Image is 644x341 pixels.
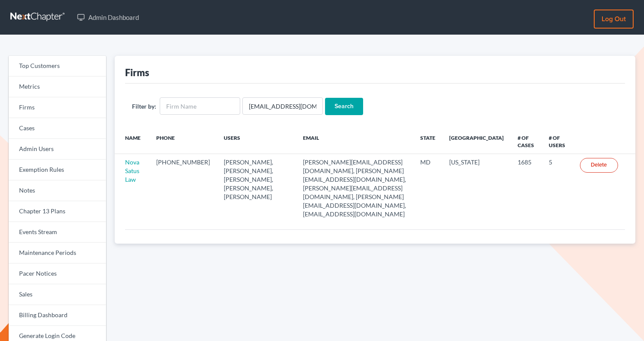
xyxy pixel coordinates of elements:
[160,97,240,115] input: Firm Name
[9,160,106,180] a: Exemption Rules
[149,154,217,222] td: [PHONE_NUMBER]
[9,222,106,243] a: Events Stream
[511,154,542,222] td: 1685
[242,97,323,115] input: Users
[125,66,149,79] div: Firms
[9,201,106,222] a: Chapter 13 Plans
[217,129,296,154] th: Users
[511,129,542,154] th: # of Cases
[325,98,363,115] input: Search
[132,102,156,111] label: Filter by:
[9,264,106,284] a: Pacer Notices
[9,180,106,201] a: Notes
[9,97,106,118] a: Firms
[413,154,442,222] td: MD
[594,10,634,29] a: Log out
[413,129,442,154] th: State
[442,129,511,154] th: [GEOGRAPHIC_DATA]
[9,284,106,305] a: Sales
[73,10,143,25] a: Admin Dashboard
[9,56,106,77] a: Top Customers
[296,129,413,154] th: Email
[442,154,511,222] td: [US_STATE]
[580,158,618,173] a: Delete
[9,243,106,264] a: Maintenance Periods
[542,154,573,222] td: 5
[9,77,106,97] a: Metrics
[149,129,217,154] th: Phone
[125,158,139,183] a: Nova Satus Law
[296,154,413,222] td: [PERSON_NAME][EMAIL_ADDRESS][DOMAIN_NAME], [PERSON_NAME][EMAIL_ADDRESS][DOMAIN_NAME], [PERSON_NAM...
[9,118,106,139] a: Cases
[9,305,106,326] a: Billing Dashboard
[115,129,150,154] th: Name
[217,154,296,222] td: [PERSON_NAME], [PERSON_NAME], [PERSON_NAME], [PERSON_NAME], [PERSON_NAME]
[542,129,573,154] th: # of Users
[9,139,106,160] a: Admin Users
